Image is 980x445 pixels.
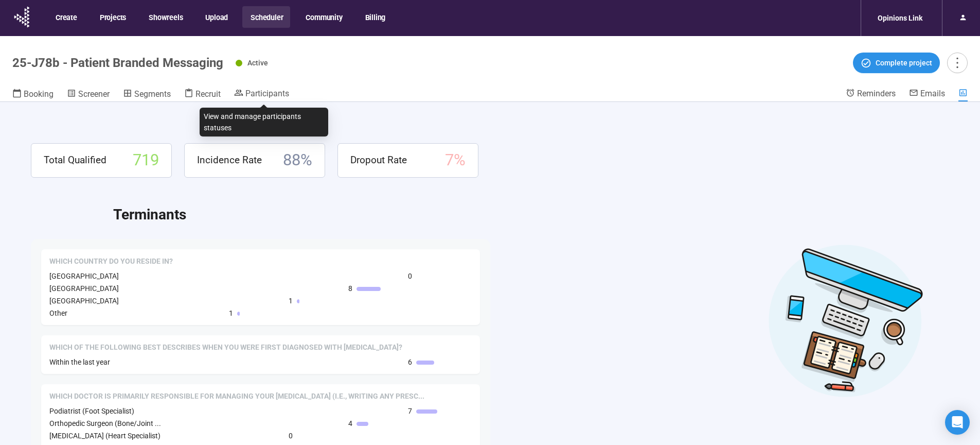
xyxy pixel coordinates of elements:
[78,89,110,99] span: Screener
[113,203,949,226] h2: Terminants
[768,243,923,398] img: Desktop work notes
[49,309,67,317] span: Other
[49,391,424,402] span: Which doctor is primarily responsible for managing your gout (i.e., writing any prescriptions, di...
[947,53,968,73] button: more
[445,148,466,173] span: 7 %
[44,152,106,168] span: Total Qualified
[297,6,349,28] button: Community
[871,8,929,28] div: Opinions Link
[49,272,119,280] span: [GEOGRAPHIC_DATA]
[49,256,173,267] span: Which country do you reside in?
[67,88,110,101] a: Screener
[348,283,352,294] span: 8
[945,410,970,435] div: Open Intercom Messenger
[24,89,54,99] span: Booking
[49,358,110,366] span: Within the last year
[234,88,289,100] a: Participants
[408,356,412,368] span: 6
[247,59,268,67] span: Active
[283,148,312,173] span: 88 %
[350,152,407,168] span: Dropout Rate
[197,6,235,28] button: Upload
[134,89,171,99] span: Segments
[197,152,262,168] span: Incidence Rate
[853,53,940,73] button: Complete project
[49,432,161,440] span: [MEDICAL_DATA] (Heart Specialist)
[49,284,119,293] span: [GEOGRAPHIC_DATA]
[920,89,945,98] span: Emails
[49,297,119,305] span: [GEOGRAPHIC_DATA]
[200,108,328,136] div: View and manage participants statuses
[49,419,161,427] span: Orthopedic Surgeon (Bone/Joint ...
[229,307,233,319] span: 1
[195,89,221,99] span: Recruit
[909,88,945,100] a: Emails
[123,88,171,101] a: Segments
[49,343,402,353] span: Which of the following best describes when you were first diagnosed with gout?
[857,89,896,98] span: Reminders
[876,57,932,69] span: Complete project
[289,430,293,441] span: 0
[408,270,412,282] span: 0
[92,6,133,28] button: Projects
[140,6,190,28] button: Showreels
[184,88,221,101] a: Recruit
[289,295,293,306] span: 1
[245,89,289,98] span: Participants
[12,56,223,70] h1: 25-J78b - Patient Branded Messaging
[357,6,393,28] button: Billing
[408,405,412,417] span: 7
[133,148,159,173] span: 719
[49,407,134,415] span: Podiatrist (Foot Specialist)
[47,6,84,28] button: Create
[846,88,896,100] a: Reminders
[12,88,54,101] a: Booking
[242,6,290,28] button: Scheduler
[348,418,352,429] span: 4
[950,56,964,70] span: more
